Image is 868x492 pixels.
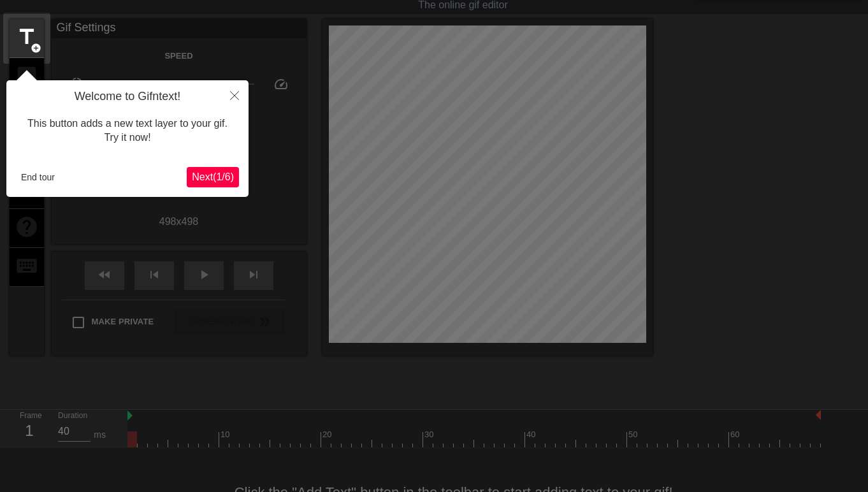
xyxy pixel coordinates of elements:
div: This button adds a new text layer to your gif. Try it now! [16,104,239,158]
button: Close [221,80,249,110]
button: End tour [16,168,60,187]
h4: Welcome to Gifntext! [16,90,239,104]
span: Next ( 1 / 6 ) [192,171,234,182]
button: Next [187,167,239,187]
